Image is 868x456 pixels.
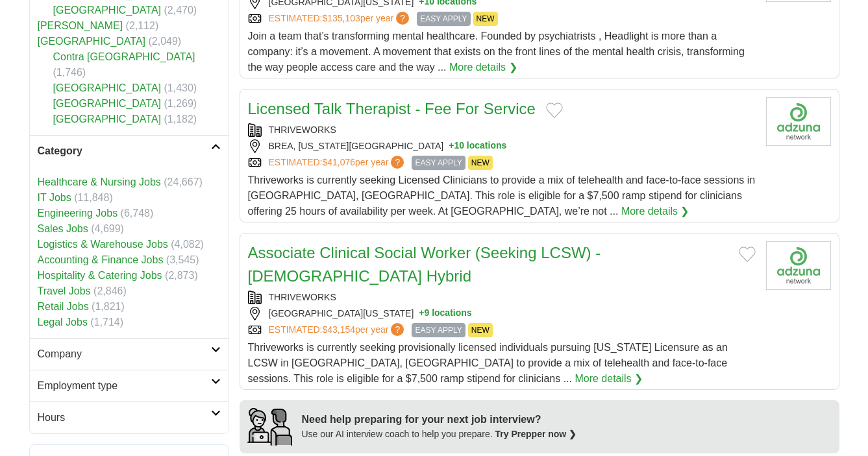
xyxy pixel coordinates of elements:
a: Engineering Jobs [38,208,118,219]
a: More details ❯ [575,371,643,387]
img: Company logo [766,97,831,146]
a: Legal Jobs [38,317,88,328]
span: EASY APPLY [417,12,470,26]
span: ? [391,156,404,169]
span: (3,545) [166,254,199,265]
a: [GEOGRAPHIC_DATA] [53,98,162,109]
span: EASY APPLY [412,323,465,337]
span: $43,154 [322,324,355,335]
button: +10 locations [449,139,506,153]
button: Add to favorite jobs [739,246,756,262]
div: Need help preparing for your next job interview? [302,412,577,427]
span: (4,082) [171,239,204,250]
span: (1,182) [164,114,197,125]
span: (4,699) [91,223,124,234]
a: Retail Jobs [38,301,89,312]
span: (2,049) [149,36,182,47]
span: + [449,139,454,153]
h2: Company [38,346,211,362]
h2: Employment type [38,378,211,394]
img: Company logo [766,241,831,290]
a: Logistics & Warehouse Jobs [38,239,168,250]
a: Sales Jobs [38,223,88,234]
a: [GEOGRAPHIC_DATA] [53,5,162,16]
span: Join a team that’s transforming mental healthcare. Founded by psychiatrists , Headlight is more t... [248,30,745,73]
a: [PERSON_NAME] [38,20,123,31]
a: IT Jobs [38,192,71,203]
span: NEW [473,12,498,26]
a: Contra [GEOGRAPHIC_DATA] [53,51,195,62]
a: [GEOGRAPHIC_DATA] [53,82,162,93]
a: Hours [30,402,229,433]
span: $135,103 [322,13,360,23]
div: [GEOGRAPHIC_DATA][US_STATE] [248,307,756,320]
a: Healthcare & Nursing Jobs [38,176,161,187]
a: ESTIMATED:$135,103per year? [269,12,412,26]
a: ESTIMATED:$41,076per year? [269,156,407,170]
span: (2,873) [165,270,198,281]
a: ESTIMATED:$43,154per year? [269,323,407,337]
a: Company [30,338,229,370]
span: (1,821) [92,301,125,312]
a: [GEOGRAPHIC_DATA] [38,36,146,47]
span: EASY APPLY [412,156,465,170]
h2: Category [38,143,211,159]
span: (24,667) [164,176,203,187]
span: (1,430) [164,82,197,93]
span: NEW [468,156,493,170]
a: Travel Jobs [38,285,91,296]
button: +9 locations [419,307,471,320]
a: Hospitality & Catering Jobs [38,270,162,281]
span: (11,848) [74,192,113,203]
div: BREA, [US_STATE][GEOGRAPHIC_DATA] [248,139,756,153]
span: (2,846) [93,285,127,296]
span: + [419,307,424,320]
span: (2,470) [164,5,197,16]
span: Thriveworks is currently seeking provisionally licensed individuals pursuing [US_STATE] Licensure... [248,342,728,384]
a: Licensed Talk Therapist - Fee For Service [248,100,536,117]
div: THRIVEWORKS [248,291,756,304]
span: ? [391,323,404,336]
a: Employment type [30,370,229,402]
span: (1,269) [164,98,197,109]
div: Use our AI interview coach to help you prepare. [302,427,577,441]
span: Thriveworks is currently seeking Licensed Clinicians to provide a mix of telehealth and face-to-f... [248,174,756,217]
span: (1,714) [90,317,123,328]
a: More details ❯ [621,204,689,219]
span: (2,112) [126,20,159,31]
a: Category [30,135,229,167]
div: THRIVEWORKS [248,123,756,137]
span: NEW [468,323,493,337]
a: [GEOGRAPHIC_DATA] [53,114,162,125]
h2: Hours [38,410,211,426]
a: Accounting & Finance Jobs [38,254,164,265]
span: (1,746) [53,67,86,78]
span: $41,076 [322,157,355,167]
a: More details ❯ [449,60,517,75]
button: Add to favorite jobs [546,102,563,118]
span: (6,748) [121,208,154,219]
span: ? [396,12,409,25]
a: Associate Clinical Social Worker (Seeking LCSW) - [DEMOGRAPHIC_DATA] Hybrid [248,244,601,285]
a: Try Prepper now ❯ [495,429,577,439]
